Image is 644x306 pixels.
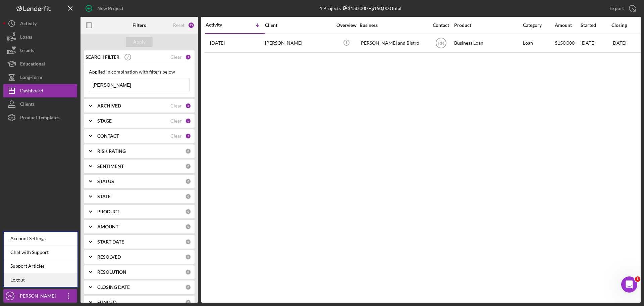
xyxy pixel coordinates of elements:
b: Filters [132,23,146,28]
button: MN[PERSON_NAME] [3,289,77,303]
div: Overview [334,23,359,28]
button: Educational [3,57,77,71]
div: 0 [185,163,191,169]
div: Activity [206,22,235,28]
div: Apply [133,37,146,47]
div: 0 [185,299,191,305]
div: Business Loan [454,34,521,52]
b: CONTACT [97,133,119,139]
div: Export [609,2,624,15]
b: STATUS [97,179,114,184]
div: Account Settings [4,232,77,246]
button: Activity [3,17,77,30]
div: New Project [97,2,123,15]
b: STAGE [97,118,112,124]
b: PRODUCT [97,209,119,214]
div: Loan [523,34,554,52]
div: Chat with Support [4,246,77,259]
button: Long-Term [3,71,77,84]
b: FUNDED [97,300,116,305]
div: 0 [185,254,191,260]
div: Educational [20,57,45,72]
button: Loans [3,30,77,44]
b: STATE [97,194,111,199]
div: [PERSON_NAME] [265,34,332,52]
div: Clear [170,103,182,108]
a: Support Articles [4,259,77,273]
div: Category [523,23,554,28]
div: 0 [185,193,191,200]
div: $150,000 [341,5,368,11]
div: 0 [185,209,191,215]
div: [DATE] [581,34,611,52]
b: CLOSING DATE [97,285,130,290]
div: Clear [170,118,182,124]
div: 2 [185,103,191,109]
iframe: Intercom live chat [621,276,637,293]
div: [PERSON_NAME] and Bistro [360,34,427,52]
div: Clients [20,97,35,113]
b: RESOLUTION [97,269,126,275]
time: 2025-06-18 14:39 [210,40,225,46]
div: Clear [170,133,182,139]
div: Client [265,23,332,28]
div: Reset [173,23,184,28]
div: 15 [188,22,195,29]
div: 0 [185,269,191,275]
button: Dashboard [3,84,77,97]
button: Product Templates [3,111,77,124]
div: Long-Term [20,71,42,86]
div: Business [360,23,427,28]
div: 7 [185,133,191,139]
div: 1 Projects • $150,000 Total [320,5,401,11]
div: Amount [555,23,580,28]
div: 0 [185,239,191,245]
div: Applied in combination with filters below [89,69,190,75]
b: AMOUNT [97,224,118,229]
div: Product [454,23,521,28]
time: [DATE] [611,40,626,46]
button: Export [603,2,641,15]
b: RISK RATING [97,148,126,154]
b: SEARCH FILTER [86,54,119,60]
div: [PERSON_NAME] [17,289,60,304]
b: SENTIMENT [97,164,124,169]
text: RN [438,41,444,46]
span: 1 [635,276,640,282]
div: Grants [20,44,34,59]
b: ARCHIVED [97,103,121,108]
b: START DATE [97,239,124,245]
text: MN [8,294,13,298]
div: Loans [20,30,32,45]
div: 0 [185,284,191,290]
div: Contact [428,23,453,28]
div: 0 [185,178,191,184]
button: New Project [80,2,130,15]
div: 1 [185,54,191,60]
a: Logout [4,273,77,287]
div: Product Templates [20,111,59,126]
div: Clear [170,54,182,60]
span: $150,000 [555,40,575,46]
div: Started [581,23,611,28]
div: 0 [185,224,191,230]
div: 5 [185,118,191,124]
button: Apply [126,37,153,47]
div: Dashboard [20,84,43,99]
button: Clients [3,97,77,111]
div: 0 [185,148,191,154]
div: Activity [20,17,37,32]
b: RESOLVED [97,254,121,260]
button: Grants [3,44,77,57]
